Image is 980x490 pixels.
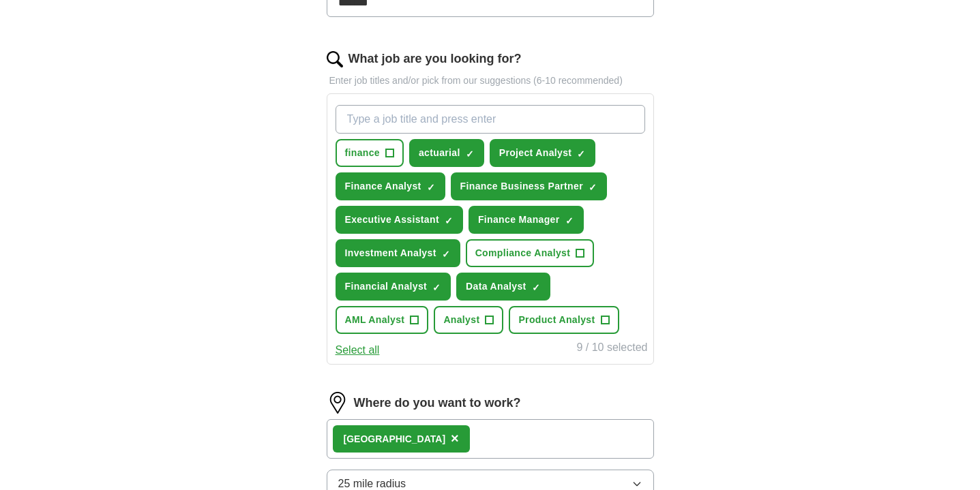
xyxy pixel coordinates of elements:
[460,179,583,194] span: Finance Business Partner
[345,313,405,327] span: AML Analyst
[336,105,645,134] input: Type a job title and press enter
[327,392,348,414] img: location.png
[434,306,503,334] button: Analyst
[456,273,550,301] button: Data Analyst✓
[509,306,619,334] button: Product Analyst
[451,429,459,449] button: ×
[327,74,654,88] p: Enter job titles and/or pick from our suggestions (6-10 recommended)
[451,172,607,200] button: Finance Business Partner✓
[589,182,597,193] span: ✓
[466,149,474,159] span: ✓
[336,273,451,301] button: Financial Analyst✓
[336,139,404,167] button: finance
[336,206,463,234] button: Executive Assistant✓
[466,239,595,267] button: Compliance Analyst
[499,146,572,160] span: Project Analyst
[336,306,429,334] button: AML Analyst
[576,339,647,358] div: 9 / 10 selected
[419,146,460,160] span: actuarial
[518,313,595,327] span: Product Analyst
[336,172,445,200] button: Finance Analyst✓
[469,206,584,234] button: Finance Manager✓
[336,239,460,267] button: Investment Analyst✓
[345,146,380,160] span: finance
[445,215,453,226] span: ✓
[336,342,380,358] button: Select all
[466,279,526,294] span: Data Analyst
[577,149,585,159] span: ✓
[409,139,484,167] button: actuarial✓
[442,249,450,260] span: ✓
[344,432,446,446] div: [GEOGRAPHIC_DATA]
[427,182,435,193] span: ✓
[532,282,540,293] span: ✓
[354,394,521,412] label: Where do you want to work?
[345,246,436,260] span: Investment Analyst
[451,431,459,446] span: ×
[345,213,439,227] span: Executive Assistant
[345,179,421,194] span: Finance Analyst
[443,313,479,327] span: Analyst
[475,246,571,260] span: Compliance Analyst
[345,279,428,294] span: Financial Analyst
[432,282,441,293] span: ✓
[565,215,574,226] span: ✓
[348,50,522,68] label: What job are you looking for?
[490,139,596,167] button: Project Analyst✓
[478,213,560,227] span: Finance Manager
[327,51,343,67] img: search.png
